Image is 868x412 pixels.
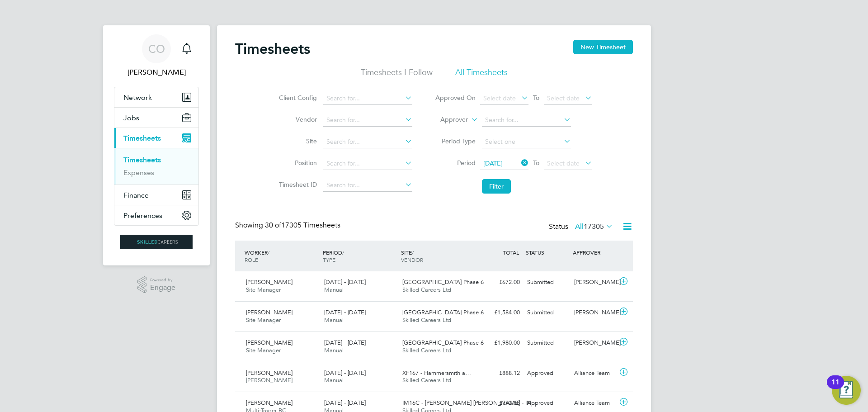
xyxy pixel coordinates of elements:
[435,159,476,167] label: Period
[123,114,139,122] span: Jobs
[361,67,433,83] li: Timesheets I Follow
[435,94,476,102] label: Approved On
[323,92,412,105] input: Search for...
[571,244,618,260] div: APPROVER
[547,159,580,167] span: Select date
[402,339,484,346] span: [GEOGRAPHIC_DATA] Phase 6
[524,336,571,350] div: Submitted
[530,92,542,104] span: To
[435,137,476,145] label: Period Type
[137,276,176,294] a: Powered byEngage
[323,256,335,263] span: TYPE
[482,114,571,127] input: Search for...
[276,180,317,189] label: Timesheet ID
[483,94,516,102] span: Select date
[114,67,199,78] span: Ciara O'Connell
[114,205,198,225] button: Preferences
[323,136,412,148] input: Search for...
[245,256,258,263] span: ROLE
[402,376,451,384] span: Skilled Careers Ltd
[114,87,198,107] button: Network
[103,25,210,265] nav: Main navigation
[324,376,344,384] span: Manual
[399,244,477,268] div: SITE
[476,396,524,411] div: £792.88
[324,286,344,294] span: Manual
[246,369,292,377] span: [PERSON_NAME]
[571,305,618,320] div: [PERSON_NAME]
[123,168,154,177] a: Expenses
[246,308,292,316] span: [PERSON_NAME]
[323,114,412,127] input: Search for...
[324,369,366,377] span: [DATE] - [DATE]
[120,235,193,249] img: skilledcareers-logo-retina.png
[503,249,519,256] span: TOTAL
[123,156,161,164] a: Timesheets
[402,316,451,324] span: Skilled Careers Ltd
[402,308,484,316] span: [GEOGRAPHIC_DATA] Phase 6
[476,336,524,350] div: £1,980.00
[571,366,618,381] div: Alliance Team
[482,179,511,194] button: Filter
[571,275,618,290] div: [PERSON_NAME]
[323,179,412,192] input: Search for...
[276,115,317,123] label: Vendor
[455,67,508,83] li: All Timesheets
[584,222,604,231] span: 17305
[123,191,149,199] span: Finance
[276,137,317,145] label: Site
[246,399,292,407] span: [PERSON_NAME]
[123,211,162,220] span: Preferences
[402,369,471,377] span: XF167 - Hammersmith a…
[402,286,451,294] span: Skilled Careers Ltd
[324,316,344,324] span: Manual
[324,339,366,346] span: [DATE] - [DATE]
[114,34,199,78] a: CO[PERSON_NAME]
[324,399,366,407] span: [DATE] - [DATE]
[571,336,618,350] div: [PERSON_NAME]
[246,339,292,346] span: [PERSON_NAME]
[246,278,292,286] span: [PERSON_NAME]
[148,43,165,55] span: CO
[401,256,423,263] span: VENDOR
[150,284,175,292] span: Engage
[483,159,503,167] span: [DATE]
[324,346,344,354] span: Manual
[573,40,633,54] button: New Timesheet
[321,244,399,268] div: PERIOD
[323,157,412,170] input: Search for...
[114,148,198,185] div: Timesheets
[549,221,615,233] div: Status
[342,249,344,256] span: /
[246,346,281,354] span: Site Manager
[114,235,199,249] a: Go to home page
[402,278,484,286] span: [GEOGRAPHIC_DATA] Phase 6
[575,222,613,231] label: All
[268,249,269,256] span: /
[571,396,618,411] div: Alliance Team
[246,316,281,324] span: Site Manager
[476,275,524,290] div: £672.00
[242,244,321,268] div: WORKER
[114,185,198,205] button: Finance
[246,286,281,294] span: Site Manager
[276,94,317,102] label: Client Config
[235,221,342,230] div: Showing
[150,276,175,284] span: Powered by
[123,134,161,142] span: Timesheets
[476,305,524,320] div: £1,584.00
[524,244,571,260] div: STATUS
[235,40,310,58] h2: Timesheets
[402,346,451,354] span: Skilled Careers Ltd
[276,159,317,167] label: Position
[476,366,524,381] div: £888.12
[265,221,340,230] span: 17305 Timesheets
[123,93,152,102] span: Network
[524,366,571,381] div: Approved
[114,108,198,128] button: Jobs
[412,249,414,256] span: /
[831,382,840,394] div: 11
[547,94,580,102] span: Select date
[427,115,468,124] label: Approver
[402,399,537,407] span: IM16C - [PERSON_NAME] [PERSON_NAME] - IN…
